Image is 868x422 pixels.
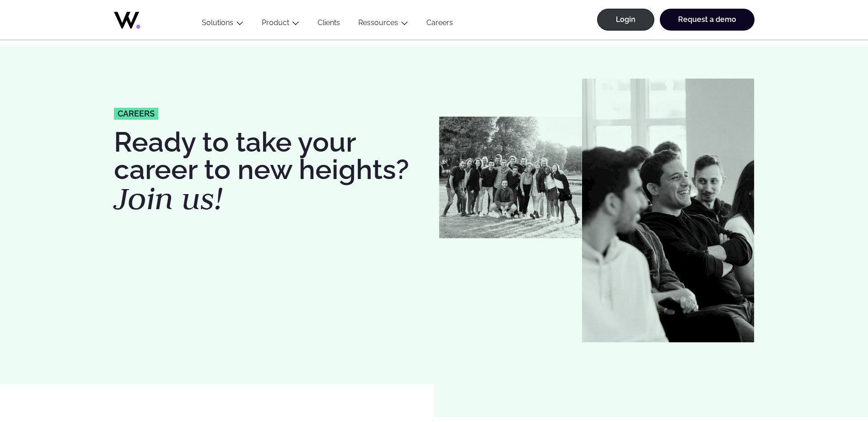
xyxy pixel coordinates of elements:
[358,18,398,27] a: Ressources
[193,18,253,31] button: Solutions
[597,9,654,31] a: Login
[349,18,417,31] button: Ressources
[114,128,430,214] h1: Ready to take your career to new heights?
[660,9,755,31] a: Request a demo
[439,116,582,238] img: Whozzies-Team-Revenue
[417,18,462,31] a: Careers
[114,178,223,218] em: Join us!
[808,362,855,409] iframe: Chatbot
[308,18,349,31] a: Clients
[253,18,308,31] button: Product
[118,110,155,118] span: careers
[262,18,289,27] a: Product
